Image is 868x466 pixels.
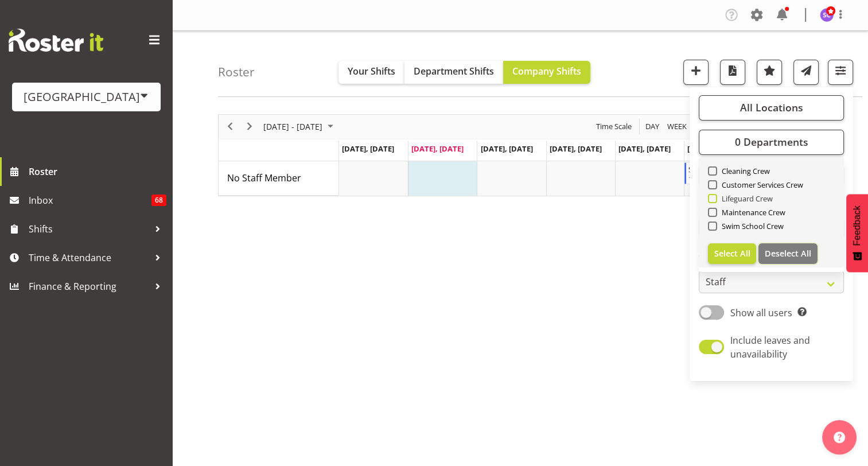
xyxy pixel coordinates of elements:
[259,115,340,139] div: August 25 - 31, 2025
[765,248,811,259] span: Deselect All
[720,60,745,85] button: Download a PDF of the roster according to the set date range.
[595,119,633,134] span: Time Scale
[688,163,749,174] div: SAT 12:30-3:30
[793,60,819,85] button: Send a list of all shifts for the selected filtered period to all rostered employees.
[218,65,255,79] h4: Roster
[512,65,581,77] span: Company Shifts
[348,65,395,77] span: Your Shifts
[29,163,166,180] span: Roster
[739,100,803,114] span: All Locations
[644,119,661,134] button: Timeline Day
[240,115,259,139] div: next period
[846,194,868,272] button: Feedback - Show survey
[852,205,862,246] span: Feedback
[151,195,166,206] span: 68
[262,119,324,134] span: [DATE] - [DATE]
[717,180,804,189] span: Customer Services Crew
[503,61,590,84] button: Company Shifts
[223,119,238,134] button: Previous
[665,119,689,134] button: Timeline Week
[683,60,709,85] button: Add a new shift
[480,143,532,154] span: [DATE], [DATE]
[618,143,671,154] span: [DATE], [DATE]
[218,114,822,196] div: Timeline Week of August 26, 2025
[262,119,338,134] button: August 2025
[29,278,149,295] span: Finance & Reporting
[342,143,394,154] span: [DATE], [DATE]
[828,60,853,85] button: Filter Shifts
[717,166,770,176] span: Cleaning Crew
[550,143,602,154] span: [DATE], [DATE]
[29,192,151,209] span: Inbox
[220,115,240,139] div: previous period
[684,162,752,184] div: No Staff Member"s event - SAT 12:30-3:30 Begin From Saturday, August 30, 2025 at 12:30:00 PM GMT+...
[687,143,739,154] span: [DATE], [DATE]
[717,208,786,217] span: Maintenance Crew
[666,119,688,134] span: Week
[708,243,757,264] button: Select All
[730,306,792,319] span: Show all users
[688,174,749,183] div: 12:30 PM - 3:30 PM
[714,248,750,259] span: Select All
[29,220,149,238] span: Shifts
[227,172,301,184] span: No Staff Member
[29,249,149,266] span: Time & Attendance
[834,432,845,443] img: help-xxl-2.png
[699,130,844,155] button: 0 Departments
[758,243,818,264] button: Deselect All
[227,171,301,185] a: No Staff Member
[414,65,494,77] span: Department Shifts
[717,222,784,231] span: Swim School Crew
[338,61,404,84] button: Your Shifts
[717,194,773,203] span: Lifeguard Crew
[24,88,149,106] div: [GEOGRAPHIC_DATA]
[219,161,339,196] td: No Staff Member resource
[339,161,822,196] table: Timeline Week of August 26, 2025
[820,8,834,22] img: stephen-cook564.jpg
[9,29,103,52] img: Rosterit website logo
[404,61,503,84] button: Department Shifts
[734,135,808,149] span: 0 Departments
[644,119,660,134] span: Day
[594,119,634,134] button: Time Scale
[699,95,844,121] button: All Locations
[757,60,782,85] button: Highlight an important date within the roster.
[730,334,810,360] span: Include leaves and unavailability
[411,143,464,154] span: [DATE], [DATE]
[242,119,258,134] button: Next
